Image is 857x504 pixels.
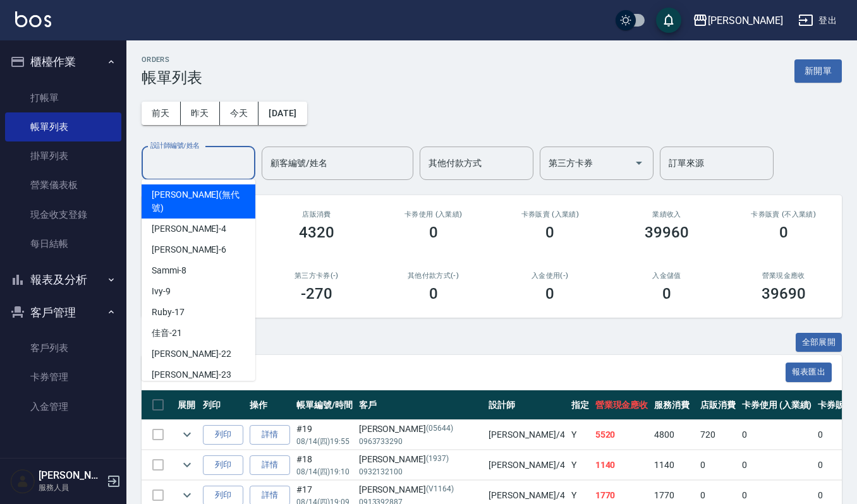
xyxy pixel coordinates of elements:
button: [PERSON_NAME] [688,8,788,33]
span: Sammi -8 [152,264,186,277]
h2: 店販消費 [274,210,360,219]
td: 0 [739,450,815,480]
td: [PERSON_NAME] /4 [485,420,568,450]
div: [PERSON_NAME] [359,483,483,496]
p: 08/14 (四) 19:10 [296,466,353,477]
button: [DATE] [258,102,307,125]
button: 報表及分析 [5,263,121,296]
img: Logo [15,11,51,27]
button: 全部展開 [796,333,842,352]
a: 帳單列表 [5,112,121,141]
h5: [PERSON_NAME] [39,469,103,482]
a: 入金管理 [5,392,121,421]
p: 08/14 (四) 19:55 [296,436,353,447]
a: 打帳單 [5,83,121,112]
h2: 營業現金應收 [740,272,827,280]
h2: 卡券販賣 (入業績) [507,210,593,219]
span: [PERSON_NAME] -6 [152,243,226,256]
a: 卡券管理 [5,363,121,392]
h3: 帳單列表 [142,69,202,87]
span: 佳音 -21 [152,327,182,340]
p: (05644) [426,423,453,436]
td: 1140 [651,450,697,480]
p: 服務人員 [39,482,103,493]
div: [PERSON_NAME] [359,453,483,466]
td: [PERSON_NAME] /4 [485,450,568,480]
td: #19 [293,420,356,450]
h3: -270 [301,285,332,303]
img: Person [10,469,35,494]
td: Y [568,450,592,480]
a: 掛單列表 [5,141,121,171]
span: [PERSON_NAME] -23 [152,368,231,381]
h2: 第三方卡券(-) [274,272,360,280]
button: expand row [178,425,197,444]
button: 報表匯出 [786,363,832,382]
button: 登出 [793,9,842,32]
th: 卡券使用 (入業績) [739,390,815,420]
a: 現金收支登錄 [5,200,121,229]
h2: 入金使用(-) [507,272,593,280]
p: (1937) [426,453,449,466]
td: 1140 [592,450,652,480]
td: 0 [739,420,815,450]
h2: 業績收入 [624,210,710,219]
button: 新開單 [794,59,842,83]
button: 列印 [203,425,243,445]
span: [PERSON_NAME] (無代號) [152,188,245,215]
button: 客戶管理 [5,296,121,329]
td: 720 [697,420,739,450]
td: 4800 [651,420,697,450]
h3: 0 [662,285,671,303]
span: Ruby -17 [152,306,185,319]
h3: 4320 [299,224,334,241]
th: 客戶 [356,390,486,420]
p: 0963733290 [359,436,483,447]
div: [PERSON_NAME] [359,423,483,436]
span: [PERSON_NAME] -4 [152,222,226,236]
a: 新開單 [794,64,842,76]
th: 店販消費 [697,390,739,420]
span: Ivy -9 [152,285,171,298]
button: expand row [178,455,197,474]
h3: 0 [429,224,438,241]
label: 設計師編號/姓名 [150,141,200,150]
p: 0932132100 [359,466,483,477]
h2: ORDERS [142,56,202,64]
td: Y [568,420,592,450]
th: 服務消費 [651,390,697,420]
td: 5520 [592,420,652,450]
a: 報表匯出 [786,366,832,378]
h3: 39960 [645,224,689,241]
h3: 0 [545,224,554,241]
a: 每日結帳 [5,229,121,258]
p: (V1164) [426,483,454,496]
h3: 0 [545,285,554,303]
h3: 0 [779,224,788,241]
button: 前天 [142,102,181,125]
button: 列印 [203,455,243,475]
div: [PERSON_NAME] [708,13,783,28]
span: [PERSON_NAME] -22 [152,347,231,361]
th: 帳單編號/時間 [293,390,356,420]
a: 營業儀表板 [5,171,121,200]
a: 詳情 [250,425,290,445]
h2: 卡券使用 (入業績) [390,210,477,219]
th: 指定 [568,390,592,420]
a: 客戶列表 [5,333,121,363]
h2: 卡券販賣 (不入業績) [740,210,827,219]
span: 訂單列表 [157,366,786,379]
td: 0 [697,450,739,480]
td: #18 [293,450,356,480]
h2: 其他付款方式(-) [390,272,477,280]
button: save [656,8,681,33]
a: 詳情 [250,455,290,475]
th: 設計師 [485,390,568,420]
th: 列印 [200,390,246,420]
h3: 39690 [762,285,806,303]
h2: 入金儲值 [624,272,710,280]
th: 營業現金應收 [592,390,652,420]
h3: 0 [429,285,438,303]
button: 昨天 [181,102,220,125]
button: 今天 [220,102,259,125]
